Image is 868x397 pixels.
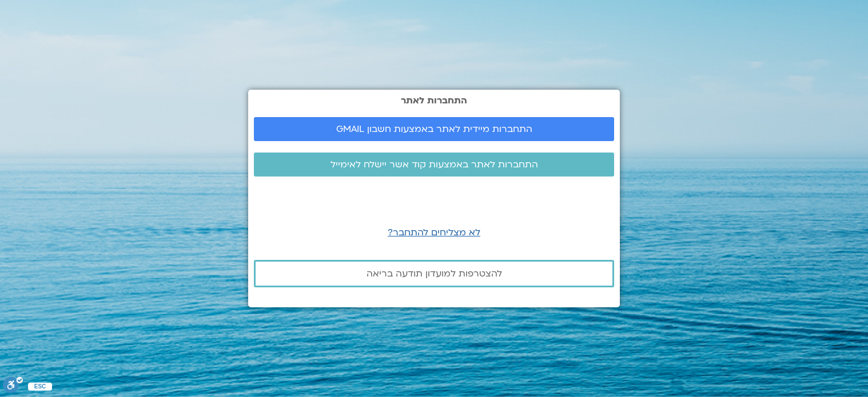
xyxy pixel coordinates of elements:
[254,260,614,287] a: להצטרפות למועדון תודעה בריאה
[254,153,614,177] a: התחברות לאתר באמצעות קוד אשר יישלח לאימייל
[331,159,538,170] span: התחברות לאתר באמצעות קוד אשר יישלח לאימייל
[254,117,614,141] a: התחברות מיידית לאתר באמצעות חשבון GMAIL
[254,95,614,106] h2: התחברות לאתר
[388,226,480,239] a: לא מצליחים להתחבר?
[367,268,502,279] span: להצטרפות למועדון תודעה בריאה
[336,124,532,134] span: התחברות מיידית לאתר באמצעות חשבון GMAIL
